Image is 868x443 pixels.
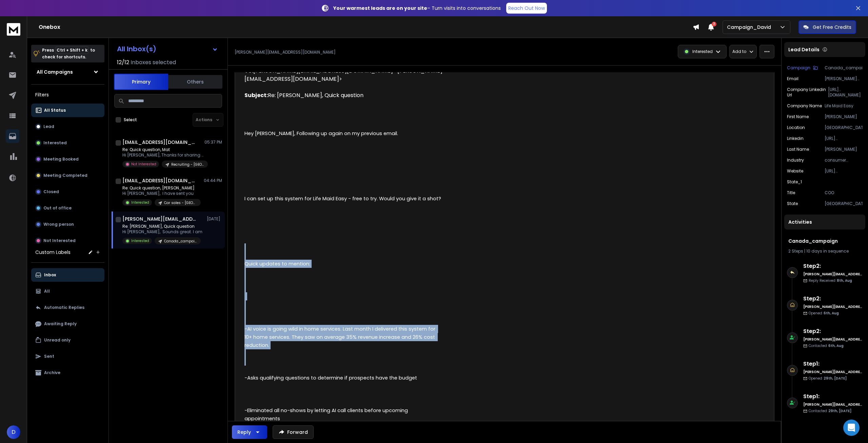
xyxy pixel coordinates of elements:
[828,343,844,348] span: 6th, Aug
[122,191,201,196] p: Hi [PERSON_NAME], I have sent you
[787,103,822,109] p: Company Name
[788,238,861,244] h1: Canada_campaign
[825,65,863,71] p: Canada_campaign
[44,337,71,343] p: Unread only
[232,425,267,439] button: Reply
[44,321,77,327] p: Awaiting Reply
[7,425,20,439] button: D
[806,248,849,254] span: 10 days in sequence
[787,179,802,185] p: State_1
[204,140,222,145] p: 05:37 PM
[787,136,804,141] p: linkedin
[117,45,156,52] h1: All Inbox(s)
[825,114,863,119] p: [PERSON_NAME]
[31,333,104,347] button: Unread only
[31,201,104,215] button: Out of office
[237,429,251,436] div: Reply
[122,152,204,158] p: Hi [PERSON_NAME], Thanks for sharing your
[843,420,860,436] div: Open Intercom Messenger
[788,248,803,254] span: 2 Steps
[825,201,863,206] p: [GEOGRAPHIC_DATA]
[809,408,851,413] p: Contacted
[235,50,336,55] p: [PERSON_NAME][EMAIL_ADDRESS][DOMAIN_NAME]
[825,190,863,196] p: COO
[43,205,72,211] p: Out of office
[809,311,839,316] p: Opened
[31,350,104,363] button: Sent
[31,218,104,231] button: Wrong person
[803,392,863,401] h6: Step 1 :
[825,168,863,174] p: [URL][DOMAIN_NAME]
[114,74,168,90] button: Primary
[131,238,149,243] p: Interested
[31,65,104,79] button: All Campaigns
[42,47,95,60] p: Press to check for shortcuts.
[39,23,693,31] h1: Onebox
[506,3,547,14] a: Reach Out Now
[31,185,104,199] button: Closed
[803,304,863,309] h6: [PERSON_NAME][EMAIL_ADDRESS][DOMAIN_NAME]
[824,376,847,381] span: 29th, [DATE]
[43,173,87,178] p: Meeting Completed
[787,158,804,163] p: industry
[809,278,852,283] p: Reply Received
[244,260,310,267] span: Quick updates to mention:
[122,216,197,222] h1: [PERSON_NAME][EMAIL_ADDRESS][DOMAIN_NAME]
[825,147,863,152] p: [PERSON_NAME]
[273,425,314,439] button: Forward
[787,190,795,196] p: title
[803,402,863,407] h6: [PERSON_NAME][EMAIL_ADDRESS][DOMAIN_NAME]
[787,76,798,81] p: Email
[31,104,104,117] button: All Status
[788,248,861,254] div: |
[787,168,803,174] p: website
[31,90,104,99] h3: Filters
[727,24,774,31] p: Campaign_David
[798,20,856,34] button: Get Free Credits
[31,301,104,314] button: Automatic Replies
[31,120,104,133] button: Lead
[244,130,398,137] span: Hey [PERSON_NAME], Following up again on my previous email.
[37,69,73,75] h1: All Campaigns
[131,162,156,167] p: Not Interested
[787,114,809,119] p: First Name
[168,74,222,89] button: Others
[825,76,863,81] p: [PERSON_NAME][EMAIL_ADDRESS][DOMAIN_NAME]
[828,408,851,413] span: 29th, [DATE]
[122,224,202,229] p: Re: [PERSON_NAME], Quick question
[803,369,863,374] h6: [PERSON_NAME][EMAIL_ADDRESS][DOMAIN_NAME]
[112,42,223,56] button: All Inbox(s)
[31,152,104,166] button: Meeting Booked
[122,147,204,152] p: Re: Quick question, Mat
[131,200,149,205] p: Interested
[244,26,442,99] span: [PERSON_NAME] <[PERSON_NAME][EMAIL_ADDRESS][DOMAIN_NAME]> [DATE] 12:04 PM [PERSON_NAME][EMAIL_ADD...
[43,124,54,129] p: Lead
[508,5,545,12] p: Reach Out Now
[31,169,104,182] button: Meeting Completed
[692,49,713,54] p: Interested
[732,49,746,54] p: Add to
[787,147,809,152] p: Last Name
[244,91,268,99] b: Subject:
[44,370,60,375] p: Archive
[787,87,828,98] p: Company Linkedin Url
[35,249,71,256] h3: Custom Labels
[809,376,847,381] p: Opened
[204,178,222,183] p: 04:44 PM
[124,117,137,123] label: Select
[809,343,844,348] p: Contacted
[43,189,59,195] p: Closed
[164,239,197,244] p: Canada_campaign
[244,195,441,202] span: I can set up this system for Life Maid Easy - free to try. Would you give it a shot?
[44,305,84,310] p: Automatic Replies
[787,201,798,206] p: State
[44,289,50,294] p: All
[333,5,427,12] strong: Your warmest leads are on your site
[803,262,863,270] h6: Step 2 :
[122,185,201,191] p: Re: Quick question, [PERSON_NAME]
[207,216,222,222] p: [DATE]
[44,272,56,278] p: Inbox
[787,65,810,71] p: Campaign
[824,311,839,316] span: 6th, Aug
